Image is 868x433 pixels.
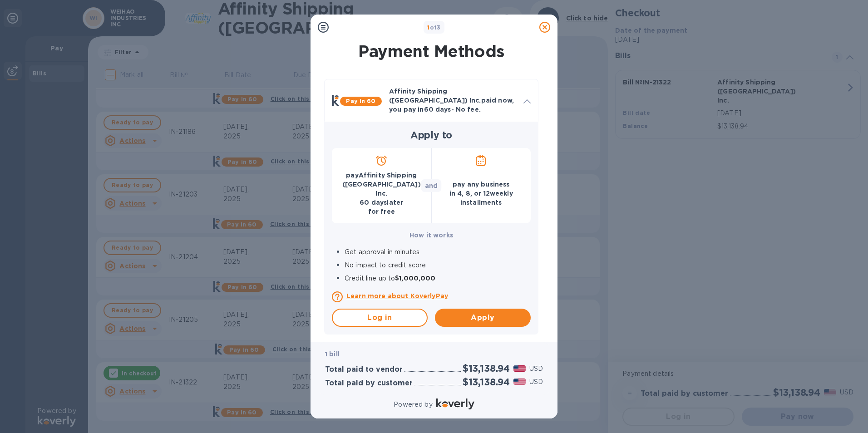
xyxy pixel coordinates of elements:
[325,350,340,358] b: 1 bill
[346,291,531,300] a: Learn more about KoverlyPay
[427,24,429,31] span: 1
[332,309,428,327] button: Log in
[339,171,424,216] p: pay Affinity Shipping ([GEOGRAPHIC_DATA]) Inc. 60 days later for free
[435,309,531,327] button: Apply
[345,274,531,283] p: Credit line up to
[436,399,474,409] img: Logo
[322,42,540,61] h1: Payment Methods
[345,261,531,270] p: No impact to credit score
[463,376,510,388] h2: $13,138.94
[325,365,403,374] h3: Total paid to vendor
[340,312,419,323] span: Log in
[463,363,510,374] h2: $13,138.94
[346,98,375,104] b: Pay in 60
[513,365,526,372] img: USD
[439,180,524,207] p: pay any business in 4 , 8 , or 12 weekly installments
[442,312,523,323] span: Apply
[389,87,516,114] p: Affinity Shipping ([GEOGRAPHIC_DATA]) Inc. paid now, you pay in 60 days - No fee.
[529,377,543,387] p: USD
[395,275,435,282] b: $1,000,000
[427,24,441,31] b: of 3
[513,379,526,385] img: USD
[425,181,438,190] p: and
[409,231,453,239] b: How it works
[394,400,432,409] p: Powered by
[345,247,531,257] p: Get approval in minutes
[410,129,453,141] b: Apply to
[529,364,543,374] p: USD
[325,379,413,388] h3: Total paid by customer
